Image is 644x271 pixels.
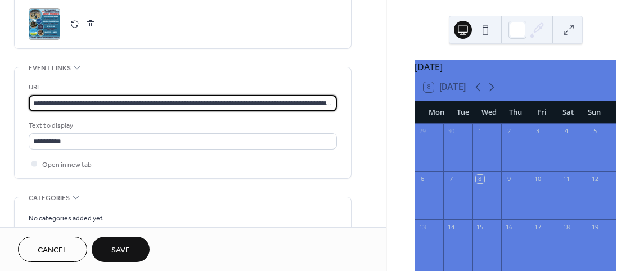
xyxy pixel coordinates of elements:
[42,159,92,171] span: Open in new tab
[415,60,616,74] div: [DATE]
[418,223,426,231] div: 13
[562,127,570,135] div: 4
[476,127,484,135] div: 1
[29,8,60,40] div: ;
[476,101,502,124] div: Wed
[424,101,450,124] div: Mon
[533,223,542,231] div: 17
[591,175,600,183] div: 12
[38,245,67,256] span: Cancel
[29,62,71,74] span: Event links
[555,101,582,124] div: Sat
[29,120,335,132] div: Text to display
[505,223,513,231] div: 16
[447,175,455,183] div: 7
[591,127,600,135] div: 5
[591,223,600,231] div: 19
[562,223,570,231] div: 18
[476,223,484,231] div: 15
[476,175,484,183] div: 8
[29,192,70,204] span: Categories
[447,223,455,231] div: 14
[505,175,513,183] div: 9
[533,175,542,183] div: 10
[529,101,555,124] div: Fri
[418,175,426,183] div: 6
[450,101,476,124] div: Tue
[447,127,455,135] div: 30
[562,175,570,183] div: 11
[92,237,150,262] button: Save
[111,245,130,256] span: Save
[505,127,513,135] div: 2
[29,82,335,93] div: URL
[533,127,542,135] div: 3
[29,213,105,224] span: No categories added yet.
[418,127,426,135] div: 29
[18,237,87,262] button: Cancel
[581,101,607,124] div: Sun
[502,101,529,124] div: Thu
